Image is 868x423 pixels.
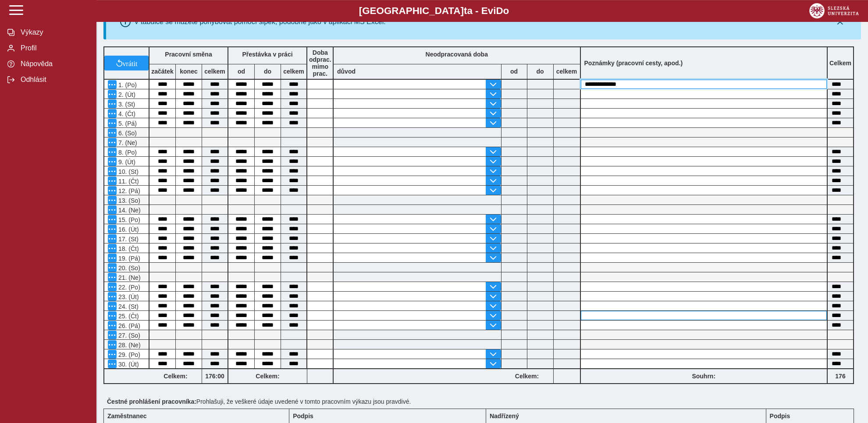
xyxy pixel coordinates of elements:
[18,28,89,36] span: Výkazy
[293,412,313,419] b: Podpis
[108,331,117,339] button: Menu
[104,56,149,70] button: vrátit
[108,186,117,195] button: Menu
[202,373,228,380] b: 176:00
[103,395,861,409] div: Prohlašuji, že veškeré údaje uvedené v tomto pracovním výkazu jsou pravdivé.
[165,51,212,58] b: Pracovní směna
[107,398,196,405] b: Čestné prohlášení pracovníka:
[117,245,139,252] span: 18. (Čt)
[117,91,135,98] span: 2. (Út)
[117,351,140,358] span: 29. (Po)
[117,197,140,204] span: 13. (So)
[108,90,117,99] button: Menu
[108,360,117,368] button: Menu
[117,187,140,194] span: 12. (Pá)
[108,282,117,291] button: Menu
[809,3,859,18] img: logo_web_su.png
[828,373,853,380] b: 176
[527,68,553,75] b: do
[281,68,306,75] b: celkem
[117,284,140,291] span: 22. (Po)
[108,176,117,185] button: Menu
[117,226,139,233] span: 16. (Út)
[117,159,135,166] span: 9. (Út)
[108,205,117,214] button: Menu
[18,44,89,52] span: Profil
[503,5,509,16] span: o
[134,18,386,26] div: V tabulce se můžete pohybovat pomocí šipek, podobně jako v aplikaci MS Excel.
[770,412,790,419] b: Podpis
[117,139,137,146] span: 7. (Ne)
[502,68,527,75] b: od
[496,5,503,16] span: D
[108,138,117,147] button: Menu
[117,81,137,88] span: 1. (Po)
[107,412,146,419] b: Zaměstnanec
[464,5,467,16] span: t
[117,120,137,127] span: 5. (Pá)
[117,207,141,214] span: 14. (Ne)
[149,373,202,380] b: Celkem:
[829,60,851,67] b: Celkem
[18,76,89,84] span: Odhlásit
[117,255,140,262] span: 19. (Pá)
[117,130,137,137] span: 6. (So)
[117,274,141,281] span: 21. (Ne)
[117,293,139,300] span: 23. (Út)
[108,302,117,310] button: Menu
[255,68,281,75] b: do
[149,68,175,75] b: začátek
[692,373,715,380] b: Souhrn:
[117,216,140,223] span: 15. (Po)
[108,215,117,224] button: Menu
[117,303,139,310] span: 24. (St)
[108,128,117,137] button: Menu
[228,373,307,380] b: Celkem:
[202,68,228,75] b: celkem
[108,148,117,156] button: Menu
[117,110,135,117] span: 4. (Čt)
[117,149,137,156] span: 8. (Po)
[176,68,202,75] b: konec
[242,51,292,58] b: Přestávka v práci
[108,254,117,262] button: Menu
[108,99,117,108] button: Menu
[123,60,138,67] span: vrátit
[108,157,117,166] button: Menu
[108,119,117,127] button: Menu
[108,350,117,359] button: Menu
[108,196,117,204] button: Menu
[117,236,139,243] span: 17. (St)
[490,412,519,419] b: Nadřízený
[26,5,842,17] b: [GEOGRAPHIC_DATA] a - Evi
[108,311,117,320] button: Menu
[117,322,140,329] span: 26. (Pá)
[554,68,580,75] b: celkem
[581,60,687,67] b: Poznámky (pracovní cesty, apod.)
[108,225,117,233] button: Menu
[108,292,117,301] button: Menu
[426,51,488,58] b: Neodpracovaná doba
[117,342,141,349] span: 28. (Ne)
[501,373,553,380] b: Celkem:
[108,263,117,272] button: Menu
[117,178,139,185] span: 11. (Čt)
[108,273,117,282] button: Menu
[309,49,331,77] b: Doba odprac. mimo prac.
[108,340,117,349] button: Menu
[108,80,117,89] button: Menu
[117,101,135,108] span: 3. (St)
[337,68,356,75] b: důvod
[117,313,139,320] span: 25. (Čt)
[228,68,254,75] b: od
[108,244,117,253] button: Menu
[117,168,139,175] span: 10. (St)
[108,234,117,243] button: Menu
[108,321,117,330] button: Menu
[108,167,117,176] button: Menu
[108,109,117,118] button: Menu
[117,264,140,271] span: 20. (So)
[117,332,140,339] span: 27. (So)
[117,361,139,368] span: 30. (Út)
[18,60,89,68] span: Nápověda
